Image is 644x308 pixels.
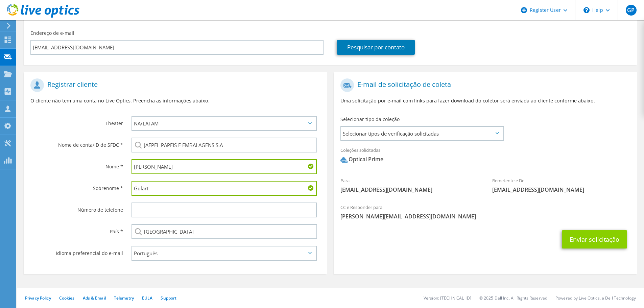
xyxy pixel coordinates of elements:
[583,7,590,13] svg: \n
[30,246,123,257] label: Idioma preferencial do e-mail
[340,78,627,92] h1: E-mail de solicitação de coleta
[30,30,74,37] label: Endereço de e-mail
[30,78,317,92] h1: Registrar cliente
[424,295,471,301] li: Version: [TECHNICAL_ID]
[30,97,320,104] p: O cliente não tem uma conta no Live Optics. Preencha as informações abaixo.
[30,116,123,127] label: Theater
[340,186,479,193] span: [EMAIL_ADDRESS][DOMAIN_NAME]
[30,181,123,192] label: Sobrenome *
[334,200,637,223] div: CC e Responder para
[492,186,630,193] span: [EMAIL_ADDRESS][DOMAIN_NAME]
[485,173,637,197] div: Remetente e De
[340,156,383,163] div: Optical Prime
[83,295,106,301] a: Ads & Email
[340,97,630,104] p: Uma solicitação por e-mail com links para fazer download do coletor será enviada ao cliente confo...
[340,116,400,123] label: Selecionar tipo da coleção
[334,173,485,197] div: Para
[334,143,637,170] div: Coleções solicitadas
[562,230,627,248] button: Enviar solicitação
[555,295,636,301] li: Powered by Live Optics, a Dell Technology
[30,224,123,235] label: País *
[30,159,123,170] label: Nome *
[340,213,630,220] span: [PERSON_NAME][EMAIL_ADDRESS][DOMAIN_NAME]
[59,295,75,301] a: Cookies
[341,127,503,140] span: Selecionar tipos de verificação solicitadas
[25,295,51,301] a: Privacy Policy
[479,295,547,301] li: © 2025 Dell Inc. All Rights Reserved
[161,295,176,301] a: Support
[626,5,637,16] span: GP
[30,138,123,148] label: Nome de conta/ID de SFDC *
[142,295,152,301] a: EULA
[114,295,134,301] a: Telemetry
[30,203,123,213] label: Número de telefone
[337,40,415,55] a: Pesquisar por contato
